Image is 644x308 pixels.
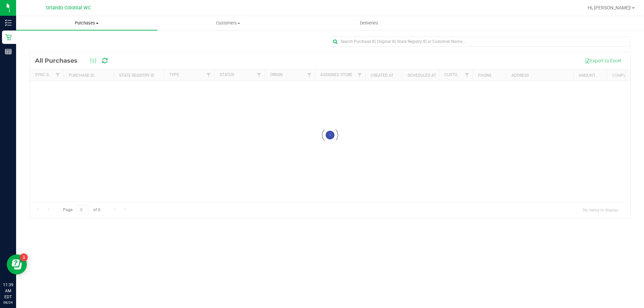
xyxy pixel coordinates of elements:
span: Hi, [PERSON_NAME]! [588,5,631,10]
span: Deliveries [351,20,387,26]
a: Purchases [16,16,157,30]
inline-svg: Reports [5,48,12,55]
a: Customers [157,16,299,30]
p: 11:39 AM EDT [3,282,13,300]
input: Search Purchase ID, Original ID, State Registry ID or Customer Name... [330,37,631,47]
inline-svg: Retail [5,34,12,41]
iframe: Resource center unread badge [20,253,28,261]
inline-svg: Inventory [5,19,12,26]
a: Deliveries [299,16,440,30]
span: Customers [158,20,298,26]
p: 08/24 [3,300,13,305]
span: Orlando Colonial WC [46,5,91,11]
iframe: Resource center [7,254,27,274]
span: Purchases [16,20,157,26]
